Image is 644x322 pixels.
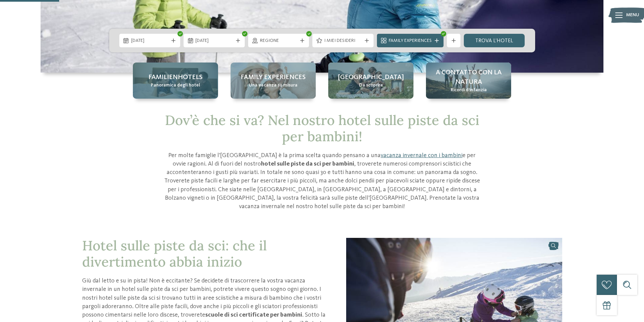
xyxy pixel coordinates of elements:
[162,151,483,211] p: Per molte famiglie l'[GEOGRAPHIC_DATA] è la prima scelta quando pensano a una e per ovvie ragioni...
[261,161,354,167] strong: hotel sulle piste da sci per bambini
[241,73,306,82] span: Family experiences
[359,82,383,89] span: Da scoprire
[338,73,404,82] span: [GEOGRAPHIC_DATA]
[451,87,487,94] span: Ricordi d’infanzia
[381,152,462,158] a: vacanza invernale con i bambini
[133,63,218,99] a: Hotel sulle piste da sci per bambini: divertimento senza confini Familienhotels Panoramica degli ...
[328,63,413,99] a: Hotel sulle piste da sci per bambini: divertimento senza confini [GEOGRAPHIC_DATA] Da scoprire
[433,68,504,87] span: A contatto con la natura
[205,312,302,318] strong: scuole di sci certificate per bambini
[165,112,479,145] span: Dov’è che si va? Nel nostro hotel sulle piste da sci per bambini!
[426,63,511,99] a: Hotel sulle piste da sci per bambini: divertimento senza confini A contatto con la natura Ricordi...
[389,38,432,44] span: Family Experiences
[195,38,233,44] span: [DATE]
[82,237,267,270] span: Hotel sulle piste da sci: che il divertimento abbia inizio
[324,38,362,44] span: I miei desideri
[131,38,169,44] span: [DATE]
[464,34,525,47] a: trova l’hotel
[151,82,200,89] span: Panoramica degli hotel
[231,63,316,99] a: Hotel sulle piste da sci per bambini: divertimento senza confini Family experiences Una vacanza s...
[260,38,297,44] span: Regione
[249,82,297,89] span: Una vacanza su misura
[148,73,202,82] span: Familienhotels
